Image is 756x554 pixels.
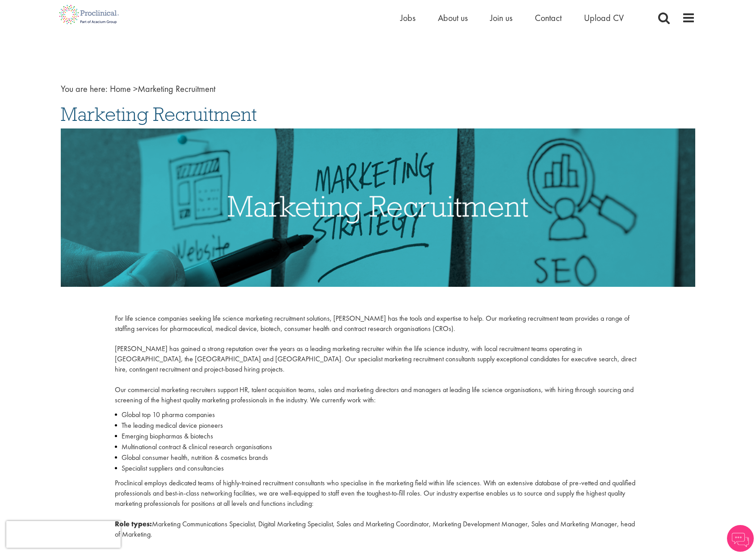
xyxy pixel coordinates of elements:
li: Specialist suppliers and consultancies [115,463,641,474]
span: Marketing Recruitment [61,102,257,126]
img: Marketing Recruitment [61,128,695,287]
li: Global consumer health, nutrition & cosmetics brands [115,452,641,463]
a: About us [438,12,468,24]
span: Marketing Recruitment [110,83,215,95]
li: Emerging biopharmas & biotechs [115,431,641,442]
span: You are here: [61,83,108,95]
p: For life science companies seeking life science marketing recruitment solutions, [PERSON_NAME] ha... [115,314,641,405]
div: Proclinical employs dedicated teams of highly-trained recruitment consultants who specialise in t... [108,314,648,544]
span: > [133,83,138,95]
a: Join us [490,12,512,24]
li: Global top 10 pharma companies [115,409,641,420]
li: The leading medical device pioneers [115,420,641,431]
a: breadcrumb link to Home [110,83,131,95]
strong: Role types: [115,519,152,529]
iframe: reCAPTCHA [6,521,121,548]
a: Upload CV [584,12,624,24]
a: Contact [535,12,562,24]
img: Chatbot [727,525,754,552]
a: Jobs [400,12,416,24]
li: Multinational contract & clinical research organisations [115,442,641,452]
